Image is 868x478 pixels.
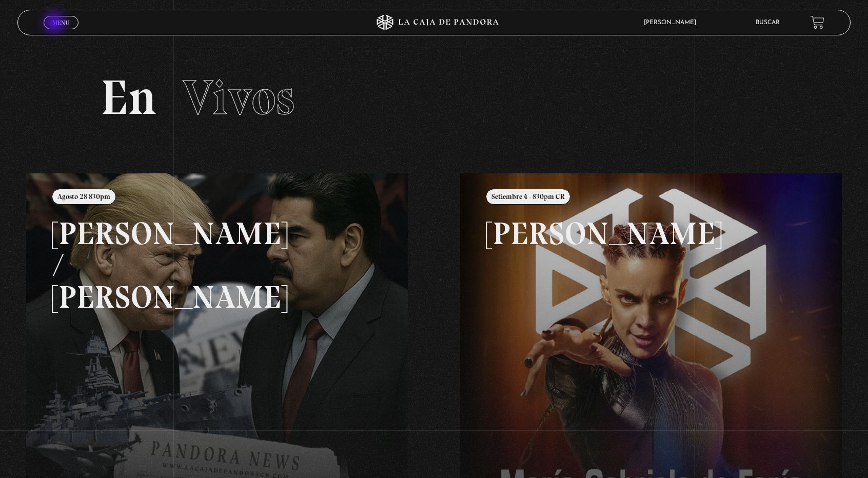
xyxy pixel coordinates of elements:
span: Cerrar [49,28,73,35]
a: Buscar [756,19,780,26]
span: [PERSON_NAME] [639,19,706,26]
span: Vivos [183,68,294,127]
span: Menu [52,19,69,26]
a: View your shopping cart [811,15,824,29]
h2: En [101,73,767,122]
